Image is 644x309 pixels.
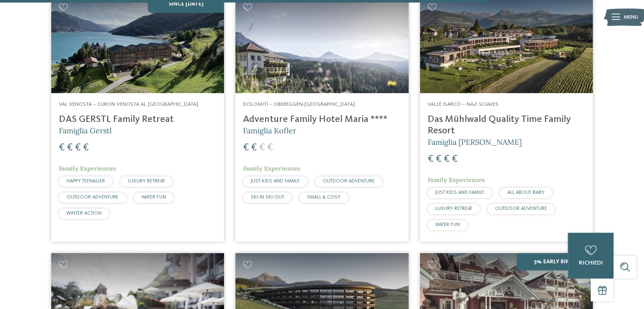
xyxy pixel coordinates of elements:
[83,143,89,153] span: €
[452,154,458,164] span: €
[507,190,544,195] span: ALL ABOUT BABY
[435,190,484,195] span: JUST KIDS AND FAMILY
[435,222,460,227] span: WATER FUN
[307,195,340,200] span: SMALL & COSY
[428,114,585,137] h4: Das Mühlwald Quality Time Family Resort
[428,154,434,164] span: €
[59,126,112,135] span: Famiglia Gerstl
[259,143,265,153] span: €
[428,176,485,184] span: Family Experiences
[251,143,257,153] span: €
[243,102,355,107] span: Dolomiti – Obereggen-[GEOGRAPHIC_DATA]
[66,179,105,184] span: HAPPY TEENAGER
[323,179,375,184] span: OUTDOOR ADVENTURE
[243,143,249,153] span: €
[435,206,472,211] span: LUXURY RETREAT
[251,179,300,184] span: JUST KIDS AND FAMILY
[66,195,119,200] span: OUTDOOR ADVENTURE
[75,143,81,153] span: €
[243,165,300,172] span: Family Experiences
[495,206,547,211] span: OUTDOOR ADVENTURE
[59,165,116,172] span: Family Experiences
[128,179,165,184] span: LUXURY RETREAT
[578,260,603,266] span: richiedi
[568,233,614,279] a: richiedi
[59,143,65,153] span: €
[66,211,102,216] span: WINTER ACTION
[267,143,273,153] span: €
[59,114,216,125] h4: DAS GERSTL Family Retreat
[243,126,296,135] span: Famiglia Kofler
[243,114,401,125] h4: Adventure Family Hotel Maria ****
[428,137,522,147] span: Famiglia [PERSON_NAME]
[436,154,442,164] span: €
[59,102,198,107] span: Val Venosta – Curon Venosta al [GEOGRAPHIC_DATA]
[251,195,284,200] span: SKI-IN SKI-OUT
[141,195,166,200] span: WATER FUN
[444,154,450,164] span: €
[67,143,73,153] span: €
[428,102,498,107] span: Valle Isarco – Naz-Sciaves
